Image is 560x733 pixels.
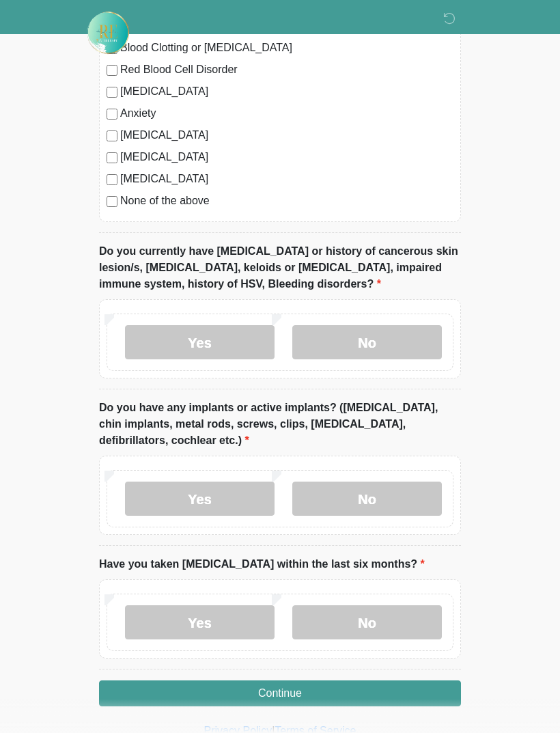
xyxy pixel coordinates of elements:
label: Have you taken [MEDICAL_DATA] within the last six months? [99,556,425,572]
label: None of the above [120,193,453,209]
label: [MEDICAL_DATA] [120,127,453,143]
img: Rehydrate Aesthetics & Wellness Logo [85,10,130,55]
label: [MEDICAL_DATA] [120,171,453,187]
label: Red Blood Cell Disorder [120,61,453,78]
label: Yes [125,605,275,639]
label: Yes [125,482,275,516]
input: Red Blood Cell Disorder [107,65,117,76]
label: [MEDICAL_DATA] [120,83,453,100]
input: [MEDICAL_DATA] [107,87,117,98]
input: None of the above [107,196,117,207]
input: [MEDICAL_DATA] [107,130,117,141]
label: No [292,325,442,359]
input: [MEDICAL_DATA] [107,152,117,163]
label: [MEDICAL_DATA] [120,149,453,165]
label: Anxiety [120,105,453,122]
label: No [292,482,442,516]
label: Yes [125,325,275,359]
input: [MEDICAL_DATA] [107,174,117,185]
input: Anxiety [107,109,117,120]
label: No [292,605,442,639]
button: Continue [99,680,461,706]
label: Do you currently have [MEDICAL_DATA] or history of cancerous skin lesion/s, [MEDICAL_DATA], keloi... [99,243,461,292]
label: Do you have any implants or active implants? ([MEDICAL_DATA], chin implants, metal rods, screws, ... [99,400,461,449]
